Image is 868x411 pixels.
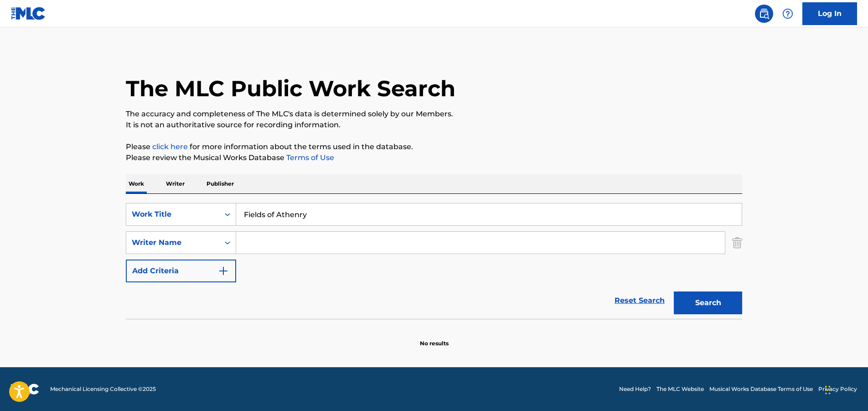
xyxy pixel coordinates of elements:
img: Delete Criterion [732,231,742,254]
img: logo [11,384,39,395]
p: The accuracy and completeness of The MLC's data is determined solely by our Members. [126,109,742,120]
img: help [782,8,793,19]
h1: The MLC Public Work Search [126,75,455,102]
a: Terms of Use [284,153,334,162]
a: Privacy Policy [818,385,857,393]
div: Drag [825,376,831,404]
a: Log In [802,2,857,25]
p: Work [126,174,147,193]
a: Musical Works Database Terms of Use [709,385,813,393]
span: Mechanical Licensing Collective © 2025 [50,385,156,393]
div: Writer Name [132,237,214,248]
button: Search [674,291,742,314]
img: search [759,8,770,19]
a: The MLC Website [656,385,704,393]
a: click here [152,142,188,151]
p: Please review the Musical Works Database [126,152,742,163]
a: Reset Search [610,291,669,311]
p: It is not an authoritative source for recording information. [126,120,742,130]
a: Need Help? [619,385,651,393]
p: Writer [163,174,187,193]
img: MLC Logo [11,7,46,20]
a: Public Search [755,5,773,23]
p: No results [420,328,449,348]
p: Publisher [204,174,237,193]
img: 9d2ae6d4665cec9f34b9.svg [218,265,229,276]
div: Help [779,5,797,23]
p: Please for more information about the terms used in the database. [126,141,742,152]
div: Work Title [132,209,214,220]
iframe: Chat Widget [822,367,868,411]
button: Add Criteria [126,260,236,282]
form: Search Form [126,203,742,319]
